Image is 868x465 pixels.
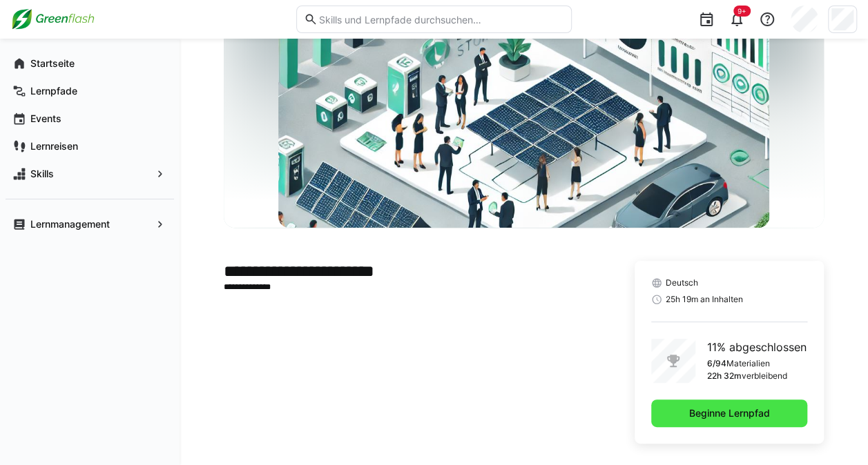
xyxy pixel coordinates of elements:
p: 11% abgeschlossen [706,339,806,355]
span: Beginne Lernpfad [687,406,772,420]
p: 22h 32m [706,370,741,382]
p: Materialien [726,358,769,369]
button: Beginne Lernpfad [651,399,807,427]
span: Deutsch [665,277,697,288]
p: 6/94 [706,358,726,369]
p: verbleibend [741,370,787,382]
input: Skills und Lernpfade durchsuchen… [318,13,564,26]
span: 9+ [737,7,746,15]
span: 25h 19m an Inhalten [665,294,742,305]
